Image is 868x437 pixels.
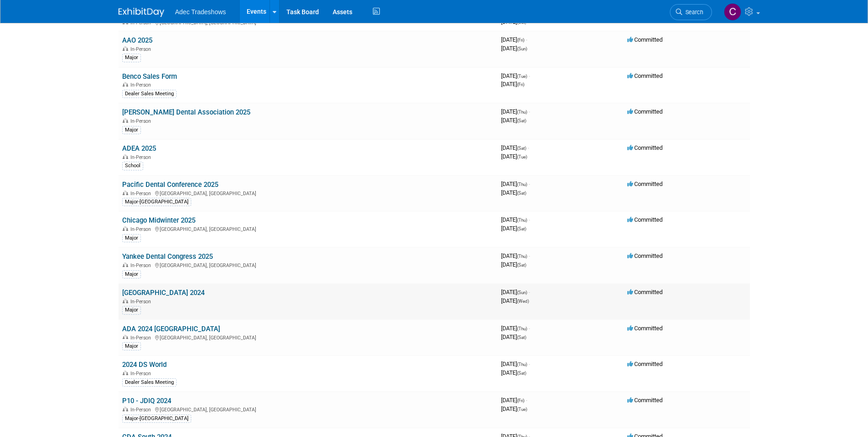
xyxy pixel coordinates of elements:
[122,198,191,206] div: Major-[GEOGRAPHIC_DATA]
[122,234,141,242] div: Major
[501,333,526,340] span: [DATE]
[517,46,527,51] span: (Sun)
[517,262,526,268] span: (Sat)
[501,361,530,367] span: [DATE]
[130,118,154,124] span: In-Person
[526,397,527,404] span: -
[123,118,128,123] img: In-Person Event
[517,226,526,231] span: (Sat)
[122,126,141,134] div: Major
[627,216,663,223] span: Committed
[517,109,527,115] span: (Thu)
[517,146,526,151] span: (Sat)
[501,216,530,223] span: [DATE]
[501,72,530,79] span: [DATE]
[517,335,526,340] span: (Sat)
[122,397,171,405] a: P10 - JDIQ 2024
[517,326,527,331] span: (Thu)
[130,335,154,341] span: In-Person
[627,36,663,43] span: Committed
[627,289,663,295] span: Committed
[123,407,128,411] img: In-Person Event
[501,405,527,412] span: [DATE]
[517,371,526,376] span: (Sat)
[517,218,527,223] span: (Thu)
[501,189,526,196] span: [DATE]
[122,342,141,350] div: Major
[123,191,128,195] img: In-Person Event
[130,46,154,52] span: In-Person
[501,225,526,232] span: [DATE]
[122,72,177,81] a: Benco Sales Form
[724,3,741,21] img: Carol Schmidlin
[501,297,529,304] span: [DATE]
[123,371,128,375] img: In-Person Event
[175,8,226,16] span: Adec Tradeshows
[501,36,527,43] span: [DATE]
[501,45,527,52] span: [DATE]
[122,405,494,413] div: [GEOGRAPHIC_DATA], [GEOGRAPHIC_DATA]
[122,90,177,98] div: Dealer Sales Meeting
[526,36,527,43] span: -
[122,180,218,189] a: Pacific Dental Conference 2025
[528,361,530,367] span: -
[528,216,530,223] span: -
[517,362,527,367] span: (Thu)
[501,108,530,115] span: [DATE]
[517,74,527,79] span: (Tue)
[122,144,156,153] a: ADEA 2025
[122,289,205,297] a: [GEOGRAPHIC_DATA] 2024
[517,154,527,159] span: (Tue)
[528,289,530,295] span: -
[122,252,213,261] a: Yankee Dental Congress 2025
[123,46,128,51] img: In-Person Event
[517,118,526,123] span: (Sat)
[627,252,663,259] span: Committed
[123,154,128,159] img: In-Person Event
[122,162,143,170] div: School
[122,378,177,387] div: Dealer Sales Meeting
[501,369,526,376] span: [DATE]
[517,299,529,304] span: (Wed)
[501,117,526,124] span: [DATE]
[670,4,712,20] a: Search
[501,153,527,160] span: [DATE]
[627,144,663,151] span: Committed
[501,289,530,295] span: [DATE]
[528,72,530,79] span: -
[130,226,154,232] span: In-Person
[123,299,128,303] img: In-Person Event
[122,216,195,224] a: Chicago Midwinter 2025
[122,225,494,232] div: [GEOGRAPHIC_DATA], [GEOGRAPHIC_DATA]
[528,325,530,332] span: -
[130,82,154,88] span: In-Person
[528,108,530,115] span: -
[123,335,128,339] img: In-Person Event
[528,144,529,151] span: -
[122,189,494,197] div: [GEOGRAPHIC_DATA], [GEOGRAPHIC_DATA]
[627,72,663,79] span: Committed
[122,361,167,369] a: 2024 DS World
[627,397,663,404] span: Committed
[130,154,154,160] span: In-Person
[130,371,154,377] span: In-Person
[122,333,494,341] div: [GEOGRAPHIC_DATA], [GEOGRAPHIC_DATA]
[517,82,524,87] span: (Fri)
[517,290,527,295] span: (Sun)
[627,325,663,332] span: Committed
[627,361,663,367] span: Committed
[122,36,152,44] a: AAO 2025
[123,262,128,267] img: In-Person Event
[627,180,663,187] span: Committed
[517,407,527,412] span: (Tue)
[528,180,530,187] span: -
[528,252,530,259] span: -
[123,226,128,231] img: In-Person Event
[627,108,663,115] span: Committed
[517,398,524,403] span: (Fri)
[122,306,141,314] div: Major
[501,81,524,87] span: [DATE]
[122,261,494,268] div: [GEOGRAPHIC_DATA], [GEOGRAPHIC_DATA]
[122,108,250,116] a: [PERSON_NAME] Dental Association 2025
[501,144,529,151] span: [DATE]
